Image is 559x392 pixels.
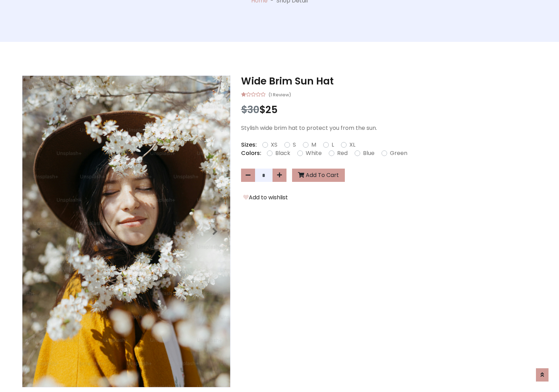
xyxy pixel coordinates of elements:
[349,141,355,149] label: XL
[241,193,290,202] button: Add to wishlist
[241,149,261,157] p: Colors:
[337,149,348,157] label: Red
[241,124,537,132] p: Stylish wide brim hat to protect you from the sun.
[332,141,334,149] label: L
[311,141,316,149] label: M
[275,149,290,157] label: Black
[292,169,345,182] button: Add To Cart
[390,149,407,157] label: Green
[241,75,537,87] h3: Wide Brim Sun Hat
[22,76,230,387] img: Image
[293,141,296,149] label: S
[271,141,277,149] label: XS
[268,90,291,98] small: (1 Review)
[363,149,375,157] label: Blue
[266,103,278,117] span: 25
[241,104,537,116] h3: $
[306,149,322,157] label: White
[241,103,259,117] span: $30
[241,141,257,149] p: Sizes:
